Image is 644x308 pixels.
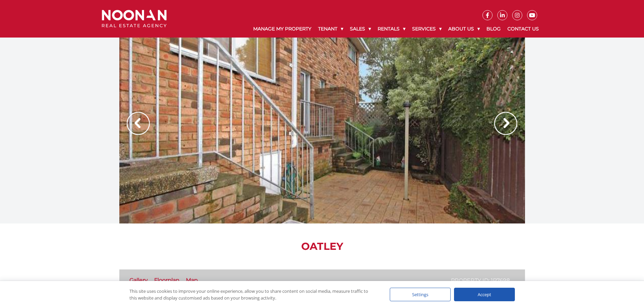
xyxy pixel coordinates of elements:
[445,20,483,38] a: About Us
[483,20,504,38] a: Blog
[409,20,445,38] a: Services
[454,288,515,301] div: Accept
[129,288,376,301] div: This site uses cookies to improve your online experience, allow you to share content on social me...
[250,20,315,38] a: Manage My Property
[347,20,374,38] a: Sales
[186,277,198,283] a: Map
[154,277,180,283] a: Floorplan
[451,276,510,285] p: Property ID: 1P7698
[119,240,525,253] h1: OATLEY
[315,20,347,38] a: Tenant
[390,288,451,301] div: Settings
[504,20,542,38] a: Contact Us
[127,112,150,135] img: Arrow slider
[102,10,167,28] img: Noonan Real Estate Agency
[494,112,517,135] img: Arrow slider
[374,20,409,38] a: Rentals
[129,277,148,283] a: Gallery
